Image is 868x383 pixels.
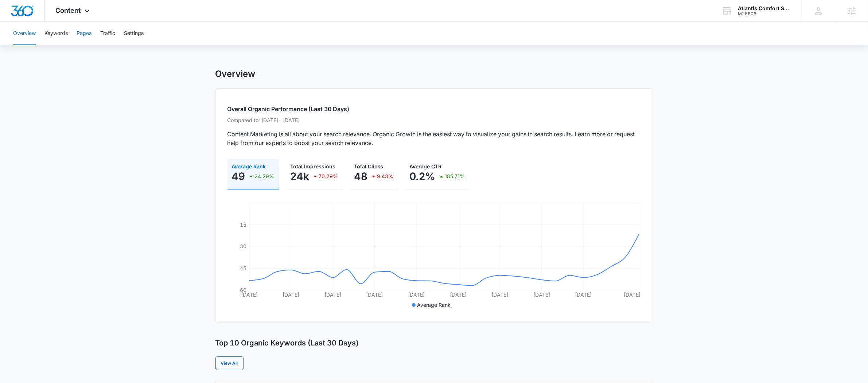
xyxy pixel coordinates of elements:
[56,7,81,14] span: Content
[533,292,550,298] tspan: [DATE]
[575,292,592,298] tspan: [DATE]
[227,116,641,124] p: Compared to: [DATE] - [DATE]
[410,163,442,169] span: Average CTR
[227,130,641,147] p: Content Marketing is all about your search relevance. Organic Growth is the easiest way to visual...
[13,22,36,45] button: Overview
[354,163,384,169] span: Total Clicks
[491,292,508,298] tspan: [DATE]
[291,171,310,182] p: 24k
[232,171,245,182] p: 49
[44,22,68,45] button: Keywords
[241,292,258,298] tspan: [DATE]
[319,174,338,179] p: 70.29%
[240,265,246,271] tspan: 45
[255,174,275,179] p: 24.29%
[291,163,336,169] span: Total Impressions
[354,171,368,182] p: 48
[215,356,244,370] a: View All
[445,174,465,179] p: 185.71%
[240,243,246,249] tspan: 30
[215,69,256,79] h1: Overview
[240,287,246,293] tspan: 60
[408,292,425,298] tspan: [DATE]
[366,292,383,298] tspan: [DATE]
[227,105,641,113] h2: Overall Organic Performance (Last 30 Days)
[449,292,466,298] tspan: [DATE]
[240,222,246,228] tspan: 15
[410,171,436,182] p: 0.2%
[100,22,115,45] button: Traffic
[283,292,299,298] tspan: [DATE]
[417,302,451,308] span: Average Rank
[738,11,791,16] div: account id
[77,22,92,45] button: Pages
[215,339,359,348] h3: Top 10 Organic Keywords (Last 30 Days)
[324,292,341,298] tspan: [DATE]
[124,22,144,45] button: Settings
[232,163,266,169] span: Average Rank
[377,174,394,179] p: 9.43%
[738,5,791,11] div: account name
[624,292,641,298] tspan: [DATE]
